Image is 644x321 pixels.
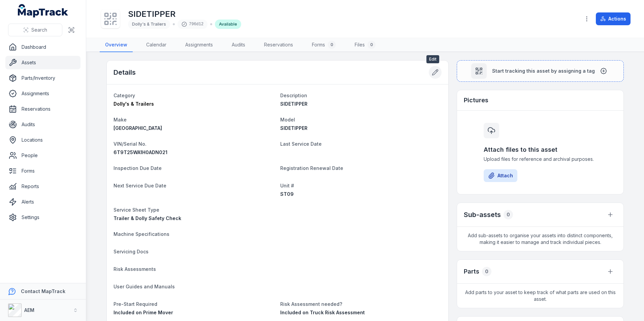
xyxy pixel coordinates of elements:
a: Assets [5,56,80,69]
a: Parts/Inventory [5,71,80,85]
span: Inspection Due Date [114,165,162,171]
h2: Sub-assets [464,210,501,219]
span: Next Service Due Date [114,183,166,188]
h3: Parts [464,267,479,276]
span: Description [280,93,307,98]
span: Make [114,117,127,122]
a: Forms0 [307,38,341,52]
a: Dashboard [5,40,80,54]
span: Model [280,117,295,122]
a: Reservations [259,38,298,52]
span: Included on Prime Mover [114,310,173,315]
div: 0 [367,41,376,49]
span: Unit # [280,183,294,188]
a: Assignments [180,38,218,52]
span: Add parts to your asset to keep track of what parts are used on this asset. [457,284,623,308]
h1: SIDETIPPER [128,9,241,20]
span: Machine Specifications [114,231,169,237]
span: Included on Truck Risk Assessment [280,310,365,315]
div: Available [215,20,241,29]
a: People [5,149,80,162]
button: Search [8,24,62,36]
a: Reservations [5,102,80,116]
a: Alerts [5,195,80,209]
a: MapTrack [18,4,68,17]
strong: AEM [24,307,34,313]
a: Audits [5,118,80,131]
div: 796d12 [178,20,207,29]
div: 0 [328,41,336,49]
h3: Attach files to this asset [484,145,597,154]
span: Service Sheet Type [114,207,159,213]
a: Files0 [349,38,381,52]
a: Overview [100,38,133,52]
span: [GEOGRAPHIC_DATA] [114,125,162,131]
a: Calendar [141,38,172,52]
a: Forms [5,164,80,178]
a: Audits [226,38,251,52]
span: Trailer & Dolly Safety Check [114,215,181,221]
a: Assignments [5,87,80,100]
span: Last Service Date [280,141,322,147]
h2: Details [114,68,136,77]
span: Risk Assessment needed? [280,301,342,307]
span: Dolly's & Trailers [132,22,166,27]
strong: Contact MapTrack [21,288,65,294]
span: Upload files for reference and archival purposes. [484,156,597,163]
span: Servicing Docs [114,249,149,254]
span: Edit [426,55,439,63]
button: Start tracking this asset by assigning a tag [457,60,624,82]
button: Actions [596,12,631,25]
span: SIDETIPPER [280,125,308,131]
span: ST09 [280,191,294,197]
span: User Guides and Manuals [114,284,175,289]
span: Add sub-assets to organise your assets into distinct components, making it easier to manage and t... [457,227,623,251]
span: Risk Assessments [114,266,156,272]
span: SIDETIPPER [280,101,308,107]
button: Attach [484,169,517,182]
span: Category [114,93,135,98]
span: Registration Renewal Date [280,165,343,171]
span: 6T9T25WA1H0ADN021 [114,149,167,155]
span: Dolly's & Trailers [114,101,154,107]
h3: Pictures [464,96,488,105]
span: Start tracking this asset by assigning a tag [492,68,595,74]
div: 0 [482,267,491,276]
span: Search [31,27,47,33]
span: Pre-Start Required [114,301,157,307]
div: 0 [504,210,513,219]
a: Reports [5,180,80,193]
a: Locations [5,133,80,147]
span: VIN/Serial No. [114,141,147,147]
a: Settings [5,211,80,224]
